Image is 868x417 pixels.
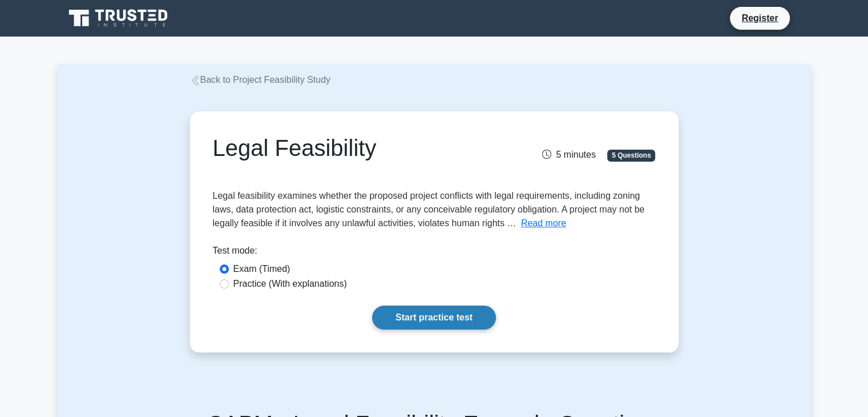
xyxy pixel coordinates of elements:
[734,11,785,25] a: Register
[233,262,290,276] label: Exam (Timed)
[521,216,566,230] button: Read more
[542,150,595,159] span: 5 minutes
[190,75,331,85] a: Back to Project Feasibility Study
[213,191,645,228] span: Legal feasibility examines whether the proposed project conflicts with legal requirements, includ...
[213,134,503,162] h1: Legal Feasibility
[372,306,496,330] a: Start practice test
[213,244,656,262] div: Test mode:
[233,277,347,291] label: Practice (With explanations)
[607,150,655,161] span: 5 Questions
